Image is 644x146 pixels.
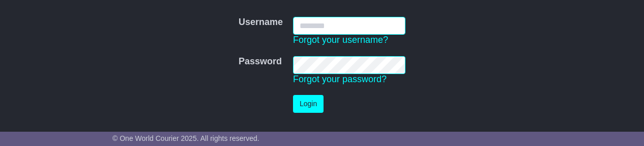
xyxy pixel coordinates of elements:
a: Forgot your password? [293,74,387,84]
a: Forgot your username? [293,35,388,45]
span: © One World Courier 2025. All rights reserved. [112,134,259,142]
label: Password [239,56,282,67]
button: Login [293,95,324,113]
label: Username [239,17,283,28]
